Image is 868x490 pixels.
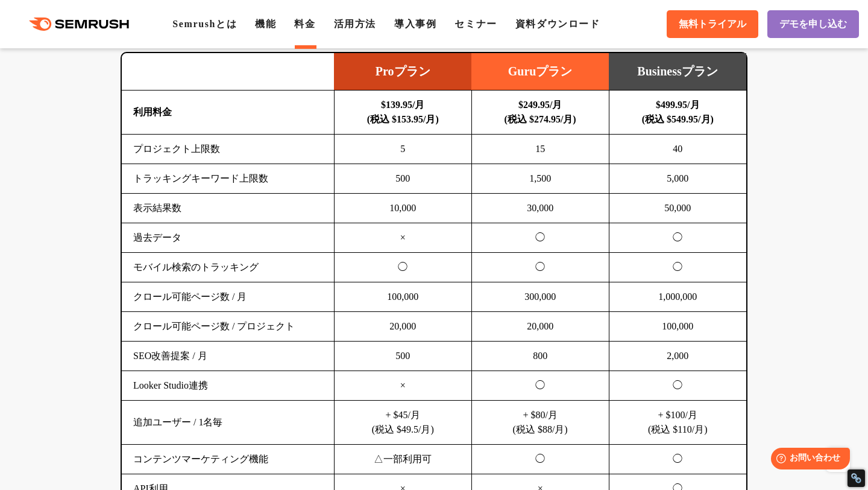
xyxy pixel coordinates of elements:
td: Proプラン [334,53,471,91]
td: 10,000 [334,194,471,223]
td: Businessプラン [609,53,746,91]
td: 500 [334,164,471,194]
td: ◯ [609,253,746,282]
td: モバイル検索のトラッキング [122,253,334,282]
td: + $45/月 (税込 $49.5/月) [334,401,471,445]
td: 100,000 [334,282,471,312]
td: クロール可能ページ数 / 月 [122,282,334,312]
td: + $80/月 (税込 $88/月) [471,401,609,445]
a: 料金 [294,19,315,29]
td: 20,000 [471,312,609,342]
td: + $100/月 (税込 $110/月) [609,401,746,445]
a: 導入事例 [394,19,436,29]
td: 表示結果数 [122,194,334,223]
iframe: Help widget launcher [761,443,855,477]
a: 機能 [255,19,276,29]
span: 無料トライアル [679,18,746,31]
td: 1,000,000 [609,282,746,312]
td: プロジェクト上限数 [122,135,334,164]
td: △一部利用可 [334,445,471,474]
td: 300,000 [471,282,609,312]
td: 2,000 [609,342,746,371]
b: $499.95/月 (税込 $549.95/月) [642,100,714,124]
td: SEO改善提案 / 月 [122,342,334,371]
td: ◯ [334,253,471,282]
b: $249.95/月 (税込 $274.95/月) [505,100,576,124]
td: 500 [334,342,471,371]
a: Semrushとは [172,19,237,29]
b: $139.95/月 (税込 $153.95/月) [367,100,439,124]
td: × [334,223,471,253]
td: 過去データ [122,223,334,253]
a: 活用方法 [334,19,376,29]
td: ◯ [609,371,746,401]
td: ◯ [609,445,746,474]
td: 50,000 [609,194,746,223]
td: 追加ユーザー / 1名毎 [122,401,334,445]
td: ◯ [471,253,609,282]
td: Looker Studio連携 [122,371,334,401]
td: × [334,371,471,401]
a: セミナー [454,19,497,29]
td: ◯ [609,223,746,253]
div: Restore Info Box &#10;&#10;NoFollow Info:&#10; META-Robots NoFollow: &#09;false&#10; META-Robots ... [851,472,862,484]
td: クロール可能ページ数 / プロジェクト [122,312,334,342]
td: ◯ [471,223,609,253]
td: 1,500 [471,164,609,194]
td: Guruプラン [471,53,609,91]
td: 30,000 [471,194,609,223]
td: ◯ [471,371,609,401]
a: 無料トライアル [667,10,758,38]
td: 15 [471,135,609,164]
td: 20,000 [334,312,471,342]
td: 5 [334,135,471,164]
td: 40 [609,135,746,164]
a: デモを申し込む [767,10,859,38]
td: 5,000 [609,164,746,194]
a: 資料ダウンロード [515,19,600,29]
td: トラッキングキーワード上限数 [122,164,334,194]
td: 100,000 [609,312,746,342]
td: 800 [471,342,609,371]
td: ◯ [471,445,609,474]
b: 利用料金 [133,107,172,117]
span: デモを申し込む [779,18,847,31]
td: コンテンツマーケティング機能 [122,445,334,474]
